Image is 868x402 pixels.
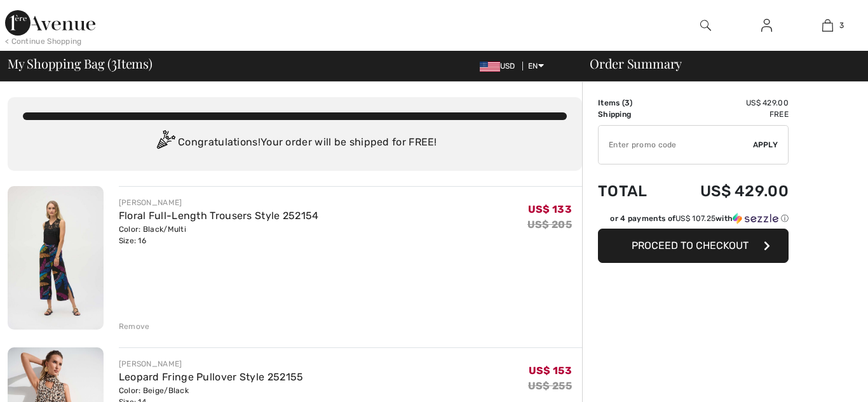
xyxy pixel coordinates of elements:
input: Promo code [599,126,753,164]
a: Sign In [751,18,782,34]
td: Free [666,109,789,120]
div: Remove [119,321,150,332]
div: Congratulations! Your order will be shipped for FREE! [23,130,567,156]
a: 3 [797,18,857,33]
img: My Bag [822,18,833,33]
img: search the website [700,18,711,33]
td: Shipping [598,109,666,120]
td: US$ 429.00 [666,170,789,213]
div: or 4 payments of with [610,213,789,224]
a: Floral Full-Length Trousers Style 252154 [119,210,319,222]
img: US Dollar [480,62,500,72]
img: Sezzle [733,213,778,224]
img: 1ère Avenue [5,10,95,36]
div: [PERSON_NAME] [119,197,319,208]
td: Total [598,170,666,213]
div: Order Summary [574,57,860,70]
span: US$ 133 [528,203,572,215]
span: 3 [839,20,844,31]
span: Apply [753,139,778,151]
span: My Shopping Bag ( Items) [8,57,153,70]
div: Color: Black/Multi Size: 16 [119,224,319,246]
div: [PERSON_NAME] [119,358,304,370]
s: US$ 205 [527,218,572,231]
img: My Info [761,18,772,33]
div: or 4 payments ofUS$ 107.25withSezzle Click to learn more about Sezzle [598,213,789,229]
span: Proceed to Checkout [632,239,749,251]
div: < Continue Shopping [5,36,82,47]
img: Congratulation2.svg [153,130,178,156]
span: US$ 153 [529,365,572,377]
a: Leopard Fringe Pullover Style 252155 [119,371,304,383]
span: USD [480,62,520,70]
td: Items ( ) [598,97,666,109]
span: 3 [625,98,630,107]
span: EN [528,62,544,70]
td: US$ 429.00 [666,97,789,109]
button: Proceed to Checkout [598,229,789,263]
s: US$ 255 [528,380,572,392]
span: 3 [111,54,117,70]
img: Floral Full-Length Trousers Style 252154 [8,186,104,330]
span: US$ 107.25 [675,214,715,223]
